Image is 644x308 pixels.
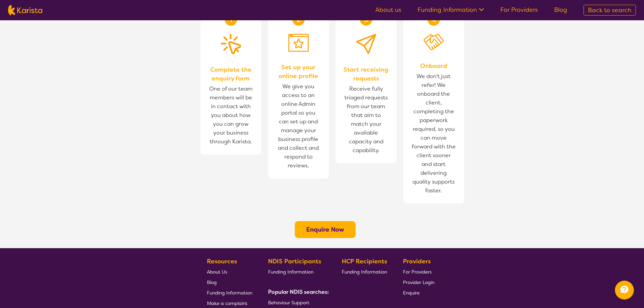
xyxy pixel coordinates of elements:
[207,266,252,277] a: About Us
[588,6,631,14] span: Back to search
[342,257,387,265] b: HCP Recipients
[424,34,444,50] img: Onboard
[403,279,434,285] span: Provider Login
[583,5,636,16] a: Back to search
[342,83,390,157] span: Receive fully triaged requests from our team that aim to match your available capacity and capabi...
[342,266,387,277] a: Funding Information
[207,83,255,148] span: One of our team members will be in contact with you about how you can grow your business through ...
[207,290,252,296] span: Funding Information
[420,62,447,70] span: Onboard
[275,63,322,80] span: Set up your online profile
[268,257,321,265] b: NDIS Participants
[306,226,344,234] a: Enquire Now
[342,269,387,275] span: Funding Information
[418,6,484,14] a: Funding Information
[342,65,390,83] span: Start receiving requests
[403,269,432,275] span: For Providers
[268,300,309,306] span: Behaviour Support
[221,34,241,54] img: Complete the enquiry form
[403,257,431,265] b: Providers
[375,6,401,14] a: About us
[410,70,457,197] span: We don't just refer! We onboard the client, completing the paperwork required, so you can move fo...
[207,257,237,265] b: Resources
[403,290,420,296] span: Enquire
[207,65,255,83] span: Complete the enquiry form
[268,266,326,277] a: Funding Information
[207,277,252,287] a: Blog
[275,80,322,172] span: We give you access to an online Admin portal so you can set up and manage your business profile a...
[356,34,376,54] img: Provider Start receiving requests
[403,287,434,298] a: Enquire
[207,287,252,298] a: Funding Information
[207,279,217,285] span: Blog
[403,266,434,277] a: For Providers
[295,221,356,238] button: Enquire Now
[268,297,326,308] a: Behaviour Support
[615,281,634,300] button: Channel Menu
[554,6,567,14] a: Blog
[207,300,247,306] span: Make a complaint
[403,277,434,287] a: Provider Login
[268,288,329,295] b: Popular NDIS searches:
[207,269,227,275] span: About Us
[500,6,538,14] a: For Providers
[8,5,42,15] img: Karista logo
[268,269,313,275] span: Funding Information
[288,34,309,52] img: Set up your online profile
